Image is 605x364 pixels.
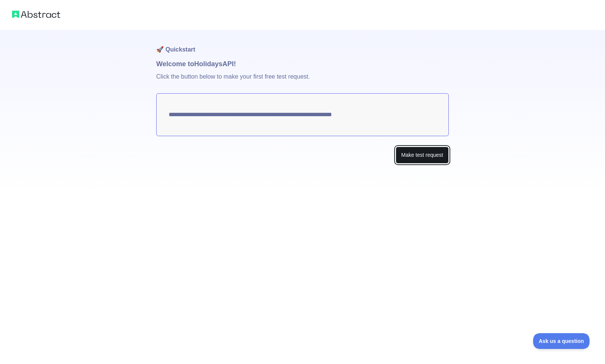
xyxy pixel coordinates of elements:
[156,69,449,93] p: Click the button below to make your first free test request.
[533,333,590,349] iframe: Toggle Customer Support
[156,30,449,59] h1: 🚀 Quickstart
[156,59,449,69] h1: Welcome to Holidays API!
[12,9,60,20] img: Abstract logo
[396,147,449,164] button: Make test request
